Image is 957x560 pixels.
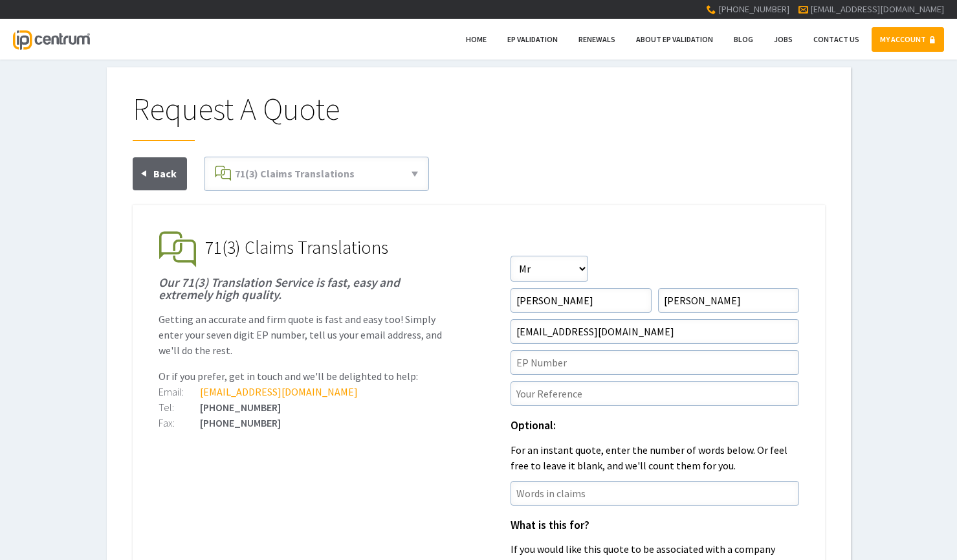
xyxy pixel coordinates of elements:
span: 71(3) Claims Translations [235,167,355,180]
span: Back [153,167,177,180]
input: First Name [511,288,652,313]
div: [PHONE_NUMBER] [159,402,447,412]
input: Surname [658,288,799,313]
p: For an instant quote, enter the number of words below. Or feel free to leave it blank, and we'll ... [511,442,799,473]
span: Home [466,34,487,44]
h1: Request A Quote [133,93,825,141]
span: About EP Validation [636,34,713,44]
p: Or if you prefer, get in touch and we'll be delighted to help: [159,368,447,384]
div: Fax: [159,418,200,428]
a: Back [133,157,187,190]
input: Words in claims [511,481,799,506]
input: Email [511,319,799,344]
h1: Optional: [511,420,799,432]
a: Jobs [765,27,801,52]
a: IP Centrum [13,19,89,60]
a: Home [457,27,495,52]
span: Blog [734,34,753,44]
a: MY ACCOUNT [872,27,944,52]
a: [EMAIL_ADDRESS][DOMAIN_NAME] [200,385,358,398]
p: Getting an accurate and firm quote is fast and easy too! Simply enter your seven digit EP number,... [159,311,447,358]
div: Tel: [159,402,200,412]
a: Contact Us [805,27,868,52]
span: [PHONE_NUMBER] [718,3,789,15]
a: [EMAIL_ADDRESS][DOMAIN_NAME] [810,3,944,15]
a: About EP Validation [628,27,721,52]
span: EP Validation [507,34,558,44]
input: Your Reference [511,381,799,406]
a: EP Validation [499,27,566,52]
span: Renewals [578,34,615,44]
a: Renewals [570,27,624,52]
div: Email: [159,386,200,397]
h1: What is this for? [511,520,799,532]
span: 71(3) Claims Translations [205,236,388,259]
a: Blog [725,27,762,52]
span: Contact Us [813,34,859,44]
h1: Our 71(3) Translation Service is fast, easy and extremely high quality. [159,276,447,301]
div: [PHONE_NUMBER] [159,418,447,428]
a: 71(3) Claims Translations [210,162,423,185]
input: EP Number [511,350,799,375]
span: Jobs [774,34,793,44]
